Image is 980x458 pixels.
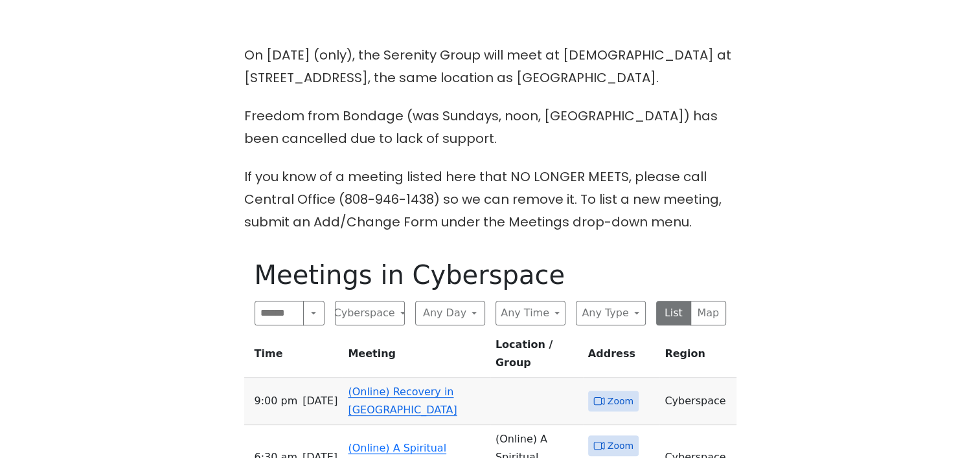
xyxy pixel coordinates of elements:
[608,438,633,454] span: Zoom
[659,336,736,378] th: Region
[490,336,583,378] th: Location / Group
[244,166,736,234] p: If you know of a meeting listed here that NO LONGER MEETS, please call Central Office (808-946-14...
[255,259,726,290] h1: Meetings in Cyberspace
[659,378,736,425] td: Cyberspace
[583,336,660,378] th: Address
[303,301,324,325] button: Search
[415,301,485,325] button: Any Day
[244,336,343,378] th: Time
[656,301,692,325] button: List
[496,301,565,325] button: Any Time
[244,44,736,89] p: On [DATE] (only), the Serenity Group will meet at [DEMOGRAPHIC_DATA] at [STREET_ADDRESS], the sam...
[255,301,304,325] input: Search
[255,392,298,410] span: 9:00 PM
[608,393,633,409] span: Zoom
[576,301,646,325] button: Any Type
[348,386,457,416] a: (Online) Recovery in [GEOGRAPHIC_DATA]
[302,392,337,410] span: [DATE]
[244,105,736,150] p: Freedom from Bondage (was Sundays, noon, [GEOGRAPHIC_DATA]) has been cancelled due to lack of sup...
[343,336,490,378] th: Meeting
[690,301,726,325] button: Map
[335,301,405,325] button: Cyberspace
